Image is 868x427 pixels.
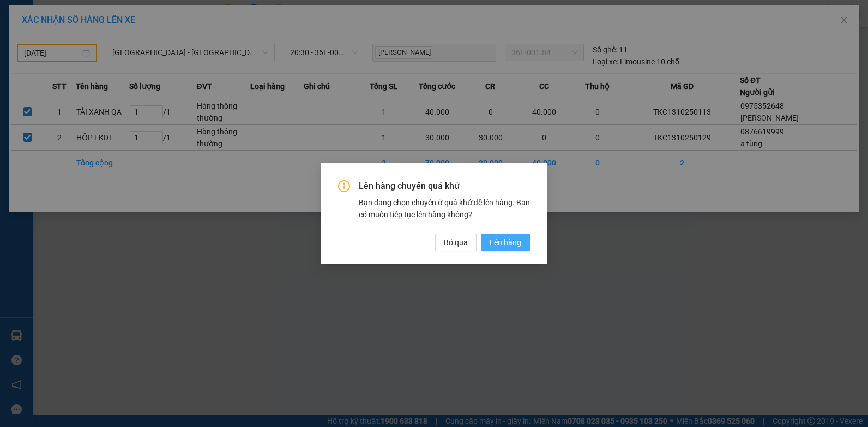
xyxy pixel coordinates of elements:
[359,197,530,221] div: Bạn đang chọn chuyến ở quá khứ để lên hàng. Bạn có muốn tiếp tục lên hàng không?
[490,236,521,248] span: Lên hàng
[359,180,530,192] span: Lên hàng chuyến quá khứ
[338,180,350,192] span: info-circle
[481,234,530,251] button: Lên hàng
[444,236,468,248] span: Bỏ qua
[435,234,477,251] button: Bỏ qua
